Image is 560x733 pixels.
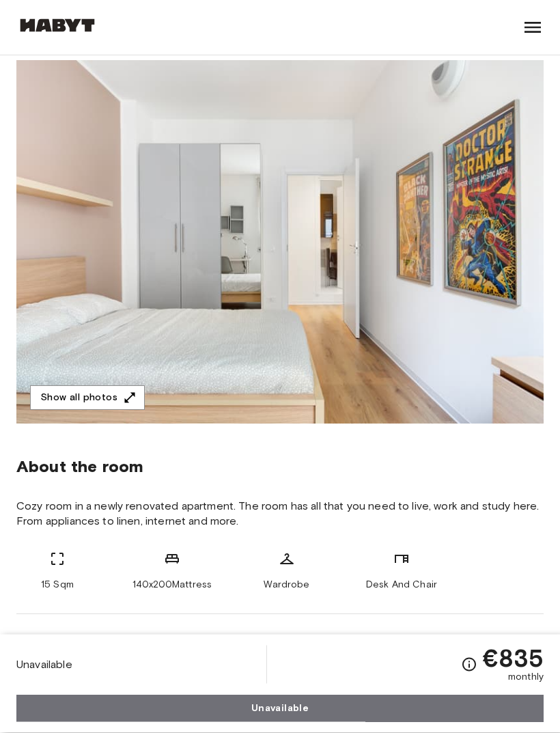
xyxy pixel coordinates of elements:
[483,646,544,670] span: €835
[132,579,212,592] span: 140x200Mattress
[16,657,72,672] span: Unavailable
[366,579,437,592] span: Desk And Chair
[16,18,98,32] img: Habyt
[30,386,145,411] button: Show all photos
[16,499,544,529] span: Cozy room in a newly renovated apartment. The room has all that you need to live, work and study ...
[461,656,477,673] svg: Check cost overview for full price breakdown. Please note that discounts apply to new joiners onl...
[16,61,544,424] img: Marketing picture of unit IT-14-035-002-10H
[41,579,74,592] span: 15 Sqm
[264,579,309,592] span: Wardrobe
[16,457,544,478] span: About the room
[508,670,544,684] span: monthly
